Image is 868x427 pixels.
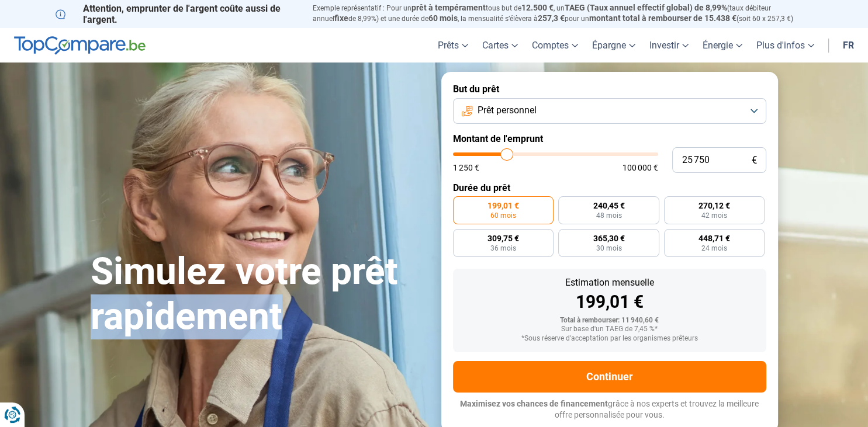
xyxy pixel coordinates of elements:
[487,234,519,242] span: 309,75 €
[91,249,427,339] h1: Simulez votre prêt rapidement
[453,133,766,144] label: Montant de l'emprunt
[596,212,621,219] span: 48 mois
[14,36,146,55] img: TopCompare
[478,104,537,117] span: Prêt personnel
[475,28,525,63] a: Cartes
[589,13,736,23] span: montant total à rembourser de 15.438 €
[431,28,475,63] a: Prêts
[642,28,696,63] a: Investir
[453,164,479,172] span: 1 250 €
[453,84,766,95] label: But du prêt
[698,234,730,242] span: 448,71 €
[462,335,757,343] div: *Sous réserve d'acceptation par les organismes prêteurs
[596,245,621,252] span: 30 mois
[462,278,757,287] div: Estimation mensuelle
[698,202,730,210] span: 270,12 €
[490,245,516,252] span: 36 mois
[453,182,766,193] label: Durée du prêt
[749,28,821,63] a: Plus d'infos
[521,3,554,12] span: 12.500 €
[487,202,519,210] span: 199,01 €
[538,13,565,23] span: 257,3 €
[696,28,749,63] a: Énergie
[585,28,642,63] a: Épargne
[525,28,585,63] a: Comptes
[460,399,608,408] span: Maximisez vos chances de financement
[701,212,727,219] span: 42 mois
[313,3,813,24] p: Exemple représentatif : Pour un tous but de , un (taux débiteur annuel de 8,99%) et une durée de ...
[565,3,727,12] span: TAEG (Taux annuel effectif global) de 8,99%
[462,325,757,334] div: Sur base d'un TAEG de 7,45 %*
[593,234,624,242] span: 365,30 €
[836,28,861,63] a: fr
[701,245,727,252] span: 24 mois
[490,212,516,219] span: 60 mois
[334,13,348,23] span: fixe
[462,293,757,311] div: 199,01 €
[453,398,766,421] p: grâce à nos experts et trouvez la meilleure offre personnalisée pour vous.
[623,164,658,172] span: 100 000 €
[453,98,766,124] button: Prêt personnel
[453,361,766,393] button: Continuer
[428,13,458,23] span: 60 mois
[56,3,299,25] p: Attention, emprunter de l'argent coûte aussi de l'argent.
[411,3,486,12] span: prêt à tempérament
[593,202,624,210] span: 240,45 €
[752,155,757,165] span: €
[462,317,757,325] div: Total à rembourser: 11 940,60 €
